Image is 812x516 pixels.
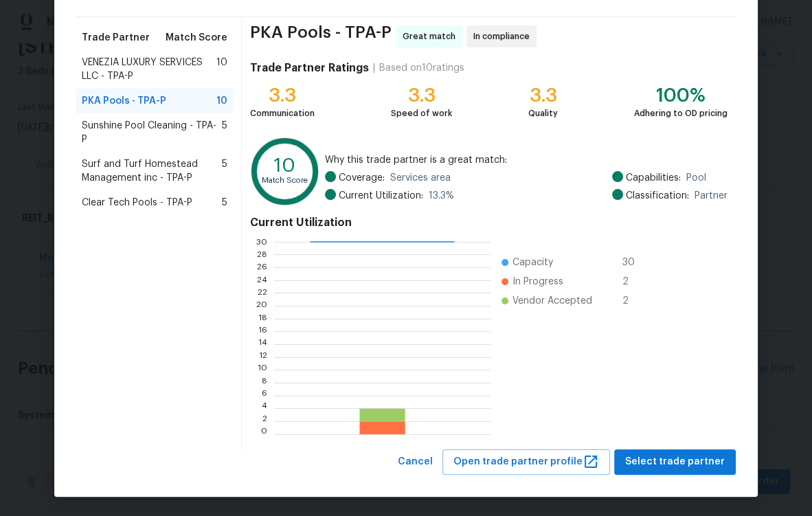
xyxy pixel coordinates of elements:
[626,171,681,185] span: Capabilities:
[622,256,644,269] span: 30
[262,392,267,400] text: 6
[325,153,728,167] span: Why this trade partner is a great match:
[442,449,610,475] button: Open trade partner profile
[398,453,433,471] span: Cancel
[258,340,267,348] text: 14
[512,275,563,289] span: In Progress
[634,106,728,120] div: Adhering to OD pricing
[391,106,452,120] div: Speed of work
[339,171,385,185] span: Coverage:
[250,106,315,120] div: Communication
[216,94,227,108] span: 10
[429,189,454,203] span: 13.3 %
[453,453,599,471] span: Open trade partner profile
[473,30,535,43] span: In compliance
[222,119,227,146] span: 5
[391,89,452,102] div: 3.3
[390,171,451,185] span: Services area
[528,89,558,102] div: 3.3
[528,106,558,120] div: Quality
[512,294,592,308] span: Vendor Accepted
[614,449,736,475] button: Select trade partner
[166,31,227,45] span: Match Score
[250,61,369,75] h4: Trade Partner Ratings
[512,256,553,269] span: Capacity
[634,89,728,102] div: 100%
[695,189,728,203] span: Partner
[250,25,392,47] span: PKA Pools - TPA-P
[256,302,267,310] text: 20
[262,417,267,425] text: 2
[82,157,222,185] span: Surf and Turf Homestead Management inc - TPA-P
[82,94,166,108] span: PKA Pools - TPA-P
[82,119,222,146] span: Sunshine Pool Cleaning - TPA-P
[686,171,706,185] span: Pool
[369,61,379,75] div: |
[256,238,267,246] text: 30
[250,89,315,102] div: 3.3
[222,196,227,210] span: 5
[379,61,464,75] div: Based on 10 ratings
[392,449,438,475] button: Cancel
[82,196,192,210] span: Clear Tech Pools - TPA-P
[258,327,267,335] text: 16
[274,156,295,175] text: 10
[622,294,644,308] span: 2
[626,189,689,203] span: Classification:
[222,157,227,185] span: 5
[257,250,267,258] text: 28
[250,216,728,229] h4: Current Utilization
[258,289,267,297] text: 22
[216,56,227,83] span: 10
[622,275,644,289] span: 2
[262,379,267,387] text: 8
[625,453,725,471] span: Select trade partner
[262,177,308,184] text: Match Score
[258,315,267,323] text: 18
[403,30,461,43] span: Great match
[339,189,423,203] span: Current Utilization:
[258,366,267,374] text: 10
[82,31,150,45] span: Trade Partner
[259,353,267,361] text: 12
[262,404,267,412] text: 4
[257,276,267,284] text: 24
[261,430,267,438] text: 0
[82,56,216,83] span: VENEZIA LUXURY SERVICES LLC - TPA-P
[257,263,267,271] text: 26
